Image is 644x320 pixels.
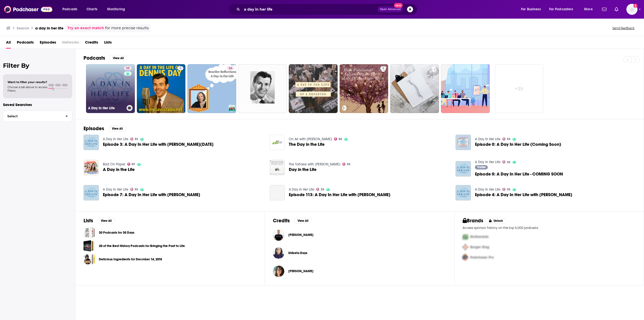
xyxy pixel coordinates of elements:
button: Unlock [485,218,507,224]
a: Amy Markham [288,269,313,273]
a: ListsView All [84,218,115,224]
span: Networks [62,38,79,49]
a: On Air with Ryan Seacrest [289,137,332,141]
a: Try an exact match [67,25,104,31]
img: Second Pro Logo [461,242,470,252]
button: Send feedback [611,26,636,30]
a: Podchaser - Follow, Share and Rate Podcasts [4,5,52,14]
a: Adam Hergenrother [288,233,313,237]
span: Episode 3: A Day In Her Life with [PERSON_NAME][DATE] [103,142,214,147]
img: Episode 4: A Day In Her Life with Kate Bowler [456,185,471,200]
span: Monitoring [107,6,125,13]
button: open menu [581,5,599,13]
a: Shiketa Days [288,251,307,255]
p: Saved Searches [3,102,72,107]
h3: Search [17,26,29,30]
span: Want to filter your results? [8,80,47,84]
span: Select [3,115,61,118]
span: A Day in the Life [103,167,135,172]
a: 20 of the Best History Podcasts for Bringing the Past to Life [84,240,95,252]
a: A Day In Her Life [475,137,500,141]
a: +2k [495,64,544,113]
a: A Day In Her Life [475,160,500,164]
span: New [394,3,403,8]
span: 35 [135,188,138,191]
span: [PERSON_NAME] [288,269,313,273]
span: For Business [521,6,541,13]
a: Lists [104,38,112,49]
span: Day in the Life [289,167,316,172]
a: Adam Hergenrother [273,229,284,241]
img: Episode 3: A Day In Her Life with Sarah Madeira Day [84,135,99,150]
a: 36 [187,64,236,113]
span: Episode 113: A Day In Her Life with [PERSON_NAME] [289,193,390,197]
span: Trailer [477,166,486,169]
span: for more precise results [105,25,149,31]
a: A Day In Her Life [289,187,314,192]
img: Episode 0: A Day In Her Life (Coming Soon) [456,135,471,150]
a: 35 [130,188,138,191]
span: 5 [180,66,181,71]
span: Logged in as gabrielle.gantz [626,4,637,15]
span: 36 [229,66,232,71]
a: Episode 0: A Day In Her Life - COMING SOON [456,161,471,176]
a: Bad On Paper [103,162,125,166]
a: Day in the Life [270,160,285,175]
a: Episode 7: A Day In Her Life with Ayana Lage [103,193,200,197]
span: 55 [347,163,350,165]
a: All [6,38,11,49]
a: A Day In Her Life [103,187,128,192]
a: 35 [502,188,510,191]
a: Episode 7: A Day In Her Life with Ayana Lage [84,185,99,200]
span: 65 [339,138,342,140]
img: The Day in the Life [270,135,285,150]
a: Episode 113: A Day In Her Life with Ellie Rineck [270,185,285,200]
a: 35 [502,160,510,163]
button: open menu [546,5,581,13]
button: Open AdvancedNew [378,6,403,12]
span: 35 [507,138,510,140]
a: Episode 3: A Day In Her Life with Sarah Madeira Day [103,142,214,147]
input: Search podcasts, credits, & more... [242,5,378,13]
a: Episode 113: A Day In Her Life with Ellie Rineck [289,193,390,197]
img: A Day in the Life [84,160,99,175]
span: Episode 7: A Day In Her Life with [PERSON_NAME] [103,193,200,197]
span: Podcasts [17,38,34,49]
a: 35 [316,188,324,191]
img: Amy Markham [273,266,284,277]
span: Delicious Ingredients for Decmber 14, 2018 [84,254,95,265]
a: Show notifications dropdown [613,5,620,14]
a: The Day in the Life [289,142,325,147]
button: Adam HergenrotherAdam Hergenrother [273,227,446,243]
button: open menu [517,5,547,13]
h2: Filter By [3,62,72,69]
span: Episode 0: A Day In Her Life (Coming Soon) [475,142,561,147]
span: Episode 0: A Day In Her Life - COMING SOON [475,172,563,176]
img: User Profile [626,4,637,15]
a: 55 [342,163,350,166]
a: CreditsView All [273,218,312,224]
a: 67 [127,163,135,166]
span: 35 [321,188,324,191]
button: View All [108,126,126,132]
span: Podchaser Pro [470,255,494,260]
a: Show notifications dropdown [600,5,609,14]
p: Access sponsor history on the top 5,000 podcasts. [463,226,636,230]
button: open menu [104,5,132,13]
a: Episodes [40,38,56,49]
a: 35 [502,137,510,140]
button: Amy MarkhamAmy Markham [273,263,446,279]
h3: a day in her life [35,26,63,30]
a: A Day In Her Life [103,137,128,141]
img: Shiketa Days [273,247,284,259]
button: View All [97,218,115,224]
span: 35 [507,188,510,191]
a: Delicious Ingredients for Decmber 14, 2018 [99,257,162,262]
a: 65 [334,137,342,140]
